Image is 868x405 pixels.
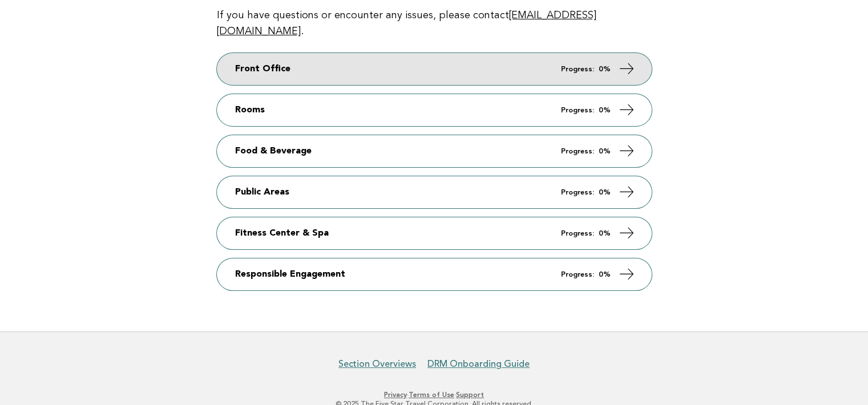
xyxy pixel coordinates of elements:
em: Progress: [561,189,594,196]
strong: 0% [599,66,611,73]
a: Front Office Progress: 0% [217,53,652,85]
a: Responsible Engagement Progress: 0% [217,258,652,290]
a: DRM Onboarding Guide [427,358,530,370]
em: Progress: [561,107,594,114]
em: Progress: [561,230,594,237]
p: · · [85,390,784,399]
a: Section Overviews [338,358,416,370]
em: Progress: [561,66,594,73]
strong: 0% [599,189,611,196]
a: Fitness Center & Spa Progress: 0% [217,217,652,249]
strong: 0% [599,230,611,237]
strong: 0% [599,107,611,114]
a: Public Areas Progress: 0% [217,176,652,208]
strong: 0% [599,148,611,155]
em: Progress: [561,271,594,278]
a: Terms of Use [409,391,454,399]
a: Support [456,391,484,399]
a: Rooms Progress: 0% [217,94,652,126]
a: Food & Beverage Progress: 0% [217,135,652,167]
a: Privacy [384,391,407,399]
strong: 0% [599,271,611,278]
em: Progress: [561,148,594,155]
